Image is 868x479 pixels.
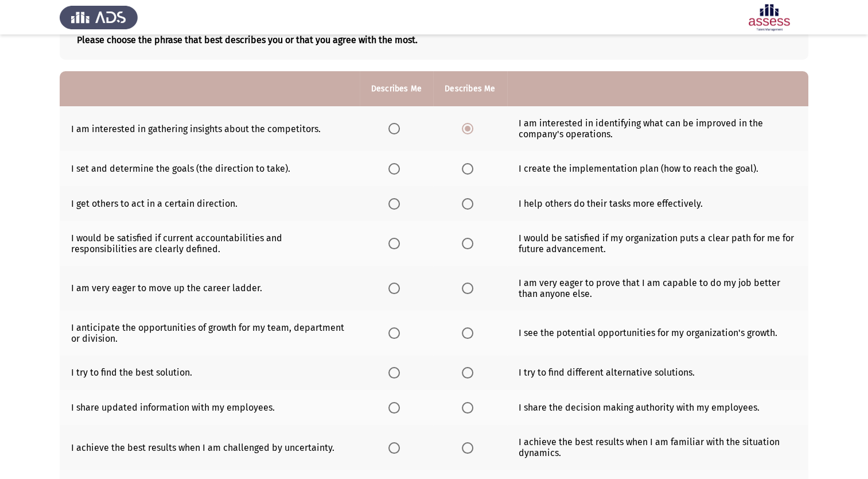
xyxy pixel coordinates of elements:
th: Describes Me [433,71,507,106]
b: Please choose the phrase that best describes you or that you agree with the most. [77,34,791,45]
td: I share updated information with my employees. [60,390,360,425]
mat-radio-group: Select an option [388,198,404,208]
td: I create the implementation plan (how to reach the goal). [507,151,808,186]
td: I achieve the best results when I am challenged by uncertainty. [60,425,360,470]
mat-radio-group: Select an option [388,367,404,378]
mat-radio-group: Select an option [388,123,404,134]
mat-radio-group: Select an option [462,282,478,293]
mat-radio-group: Select an option [462,198,478,208]
td: I share the decision making authority with my employees. [507,390,808,425]
td: I see the potential opportunities for my organization's growth. [507,311,808,356]
th: Describes Me [360,71,433,106]
mat-radio-group: Select an option [462,367,478,378]
img: Assess Talent Management logo [60,1,138,33]
img: Assessment logo of Potentiality Assessment R2 (EN/AR) [730,1,808,33]
td: I help others do their tasks more effectively. [507,186,808,221]
mat-radio-group: Select an option [388,237,404,248]
td: I set and determine the goals (the direction to take). [60,151,360,186]
mat-radio-group: Select an option [462,123,478,134]
td: I get others to act in a certain direction. [60,186,360,221]
td: I try to find the best solution. [60,356,360,391]
mat-radio-group: Select an option [462,237,478,248]
td: I am very eager to move up the career ladder. [60,266,360,311]
mat-radio-group: Select an option [462,401,478,412]
td: I would be satisfied if current accountabilities and responsibilities are clearly defined. [60,221,360,266]
mat-radio-group: Select an option [388,327,404,338]
td: I am interested in gathering insights about the competitors. [60,106,360,151]
td: I am very eager to prove that I am capable to do my job better than anyone else. [507,266,808,311]
td: I try to find different alternative solutions. [507,356,808,391]
td: I am interested in identifying what can be improved in the company's operations. [507,106,808,151]
td: I anticipate the opportunities of growth for my team, department or division. [60,311,360,356]
mat-radio-group: Select an option [388,442,404,453]
td: I achieve the best results when I am familiar with the situation dynamics. [507,425,808,470]
mat-radio-group: Select an option [388,282,404,293]
mat-radio-group: Select an option [388,163,404,173]
mat-radio-group: Select an option [388,401,404,412]
mat-radio-group: Select an option [462,163,478,173]
mat-radio-group: Select an option [462,327,478,338]
mat-radio-group: Select an option [462,442,478,453]
td: I would be satisfied if my organization puts a clear path for me for future advancement. [507,221,808,266]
